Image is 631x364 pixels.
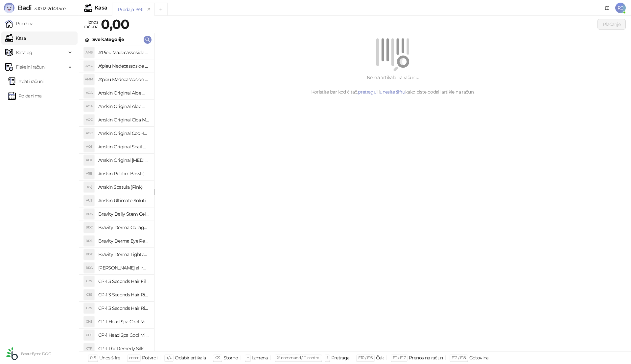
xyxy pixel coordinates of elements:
div: ARB [84,168,94,179]
button: remove [145,7,153,12]
span: F10 / F16 [358,355,372,360]
span: + [247,355,249,360]
img: 64x64-companyLogo-432ed541-86f2-4000-a6d6-137676e77c9d.png [5,347,18,360]
span: ⌘ command / ⌃ control [277,355,320,360]
small: Beautifyme DOO [21,352,51,356]
h4: Anskin Spatula (Pink) [98,182,149,192]
span: 3.10.12-2d495ee [32,6,65,11]
h4: CP-1 3 Seconds Hair Fill-up Waterpack [98,276,149,287]
div: C3S [84,303,94,313]
span: ⌫ [215,355,220,360]
h4: Anskin Original [MEDICAL_DATA] Modeling Mask 240g [98,155,149,165]
span: 0-9 [90,355,96,360]
div: Storno [223,353,238,362]
h4: CP-1 Head Spa Cool Mint Shampoo [98,316,149,327]
div: AOC [84,115,94,125]
div: Iznos računa [83,18,100,31]
span: Badi [18,4,32,12]
a: Kasa [5,32,26,45]
div: Kasa [95,5,107,11]
h4: A'pieu Madecassoside Cream 2X [98,61,149,71]
span: Katalog [16,46,33,59]
h4: Bravity Derma Collagen Eye Cream [98,222,149,233]
div: BDA [84,263,94,273]
h4: Anskin Rubber Bowl (Pink) [98,168,149,179]
div: Pretraga [331,353,350,362]
button: Add tab [154,3,168,16]
div: Izmena [252,353,268,362]
div: BDS [84,209,94,219]
div: C3S [84,276,94,287]
div: AOA [84,88,94,98]
div: Potvrdi [142,353,158,362]
div: AMS [84,47,94,58]
h4: A'pieu Madecassoside Moisture Gel Cream [98,74,149,85]
div: CTR [84,343,94,354]
div: AOS [84,141,94,152]
div: Ček [376,353,384,362]
div: BDE [84,236,94,246]
div: Prodaja 1691 [118,6,143,13]
div: AMM [84,74,94,85]
div: BDT [84,249,94,260]
div: CHS [84,330,94,340]
h4: Anskin Original Cica Modeling Mask 240g [98,115,149,125]
div: CHS [84,316,94,327]
span: ↑/↓ [166,355,172,360]
div: Odabir artikala [175,353,206,362]
h4: Anskin Original Aloe Modeling Mask 1kg [98,101,149,112]
button: Plaćanje [597,19,626,30]
span: f [327,355,328,360]
div: Unos šifre [99,353,120,362]
span: enter [129,355,139,360]
span: F12 / F18 [452,355,466,360]
span: Fiskalni računi [16,60,45,74]
h4: Bravity Derma Eye Repair Ampoule [98,236,149,246]
a: Početna [5,17,34,30]
a: unesite šifru [380,89,405,95]
a: Izdati računi [8,75,44,88]
div: AMC [84,61,94,71]
h4: CP-1 Head Spa Cool Mint Shampoo [98,330,149,340]
h4: Bravity Daily Stem Cell Sleeping Pack [98,209,149,219]
div: C3S [84,289,94,300]
h4: Anskin Original Aloe Modeling Mask (Refill) 240g [98,88,149,98]
div: AOA [84,101,94,112]
div: Gotovina [469,353,489,362]
h4: A'Pieu Madecassoside Sleeping Mask [98,47,149,58]
span: F11 / F17 [393,355,406,360]
div: Sve kategorije [92,36,124,43]
div: AOC [84,128,94,139]
div: Prenos na račun [409,353,443,362]
div: AS( [84,182,94,192]
strong: 0,00 [101,16,129,32]
a: pretragu [358,89,376,95]
div: grid [79,46,154,351]
h4: [PERSON_NAME] all round modeling powder [98,263,149,273]
div: AUS [84,195,94,206]
h4: CP-1 The Remedy Silk Essence [98,343,149,354]
a: Po danima [8,89,41,102]
h4: CP-1 3 Seconds Hair Ringer Hair Fill-up Ampoule [98,303,149,313]
div: BDC [84,222,94,233]
h4: CP-1 3 Seconds Hair Ringer Hair Fill-up Ampoule [98,289,149,300]
img: Logo [4,3,14,13]
h4: Anskin Original Cool-Ice Modeling Mask 1kg [98,128,149,139]
span: R0 [615,3,626,13]
h4: Anskin Ultimate Solution Modeling Activator 1000ml [98,195,149,206]
h4: Bravity Derma Tightening Neck Ampoule [98,249,149,260]
h4: Anskin Original Snail Modeling Mask 1kg [98,141,149,152]
div: AOT [84,155,94,165]
a: Dokumentacija [602,3,613,13]
div: Nema artikala na računu. Koristite bar kod čitač, ili kako biste dodali artikle na račun. [162,74,623,96]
